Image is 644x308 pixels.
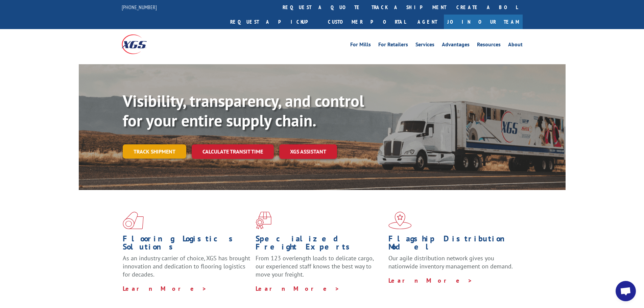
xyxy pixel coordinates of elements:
[323,15,411,29] a: Customer Portal
[388,277,473,284] a: Learn More >
[123,144,186,159] a: Track shipment
[411,15,444,29] a: Agent
[123,235,251,254] h1: Flooring Logistics Solutions
[256,212,271,229] img: xgs-icon-focused-on-flooring-red
[123,212,144,229] img: xgs-icon-total-supply-chain-intelligence-red
[388,254,513,270] span: Our agile distribution network gives you nationwide inventory management on demand.
[256,254,383,284] p: From 123 overlength loads to delicate cargo, our experienced staff knows the best way to move you...
[477,42,501,49] a: Resources
[279,144,337,159] a: XGS ASSISTANT
[508,42,523,49] a: About
[350,42,371,49] a: For Mills
[444,15,523,29] a: Join Our Team
[388,235,516,254] h1: Flagship Distribution Model
[442,42,470,49] a: Advantages
[256,235,383,254] h1: Specialized Freight Experts
[123,285,207,292] a: Learn More >
[122,4,157,10] a: [PHONE_NUMBER]
[256,285,340,292] a: Learn More >
[192,144,274,159] a: Calculate transit time
[123,90,364,131] b: Visibility, transparency, and control for your entire supply chain.
[415,42,434,49] a: Services
[123,254,250,278] span: As an industry carrier of choice, XGS has brought innovation and dedication to flooring logistics...
[225,15,323,29] a: Request a pickup
[388,212,412,229] img: xgs-icon-flagship-distribution-model-red
[616,281,636,301] a: Open chat
[378,42,408,49] a: For Retailers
